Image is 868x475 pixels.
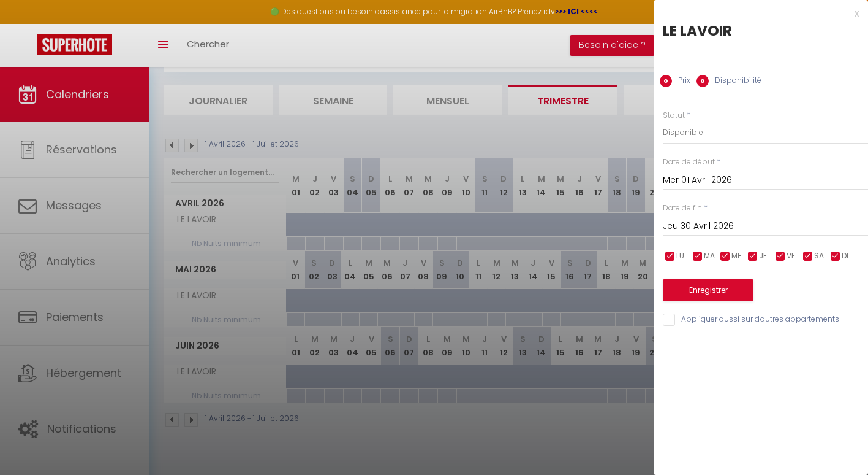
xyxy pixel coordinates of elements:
span: VE [787,250,795,262]
span: JE [759,250,767,262]
span: DI [842,250,848,262]
span: MA [704,250,715,262]
label: Statut [663,110,685,122]
span: ME [731,250,741,262]
div: LE LAVOIR [663,21,859,41]
label: Disponibilité [709,75,761,88]
label: Date de début [663,156,715,168]
button: Enregistrer [663,279,753,301]
span: LU [676,250,684,262]
div: x [654,6,859,21]
label: Prix [672,75,690,88]
label: Date de fin [663,203,702,214]
span: SA [814,250,824,262]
